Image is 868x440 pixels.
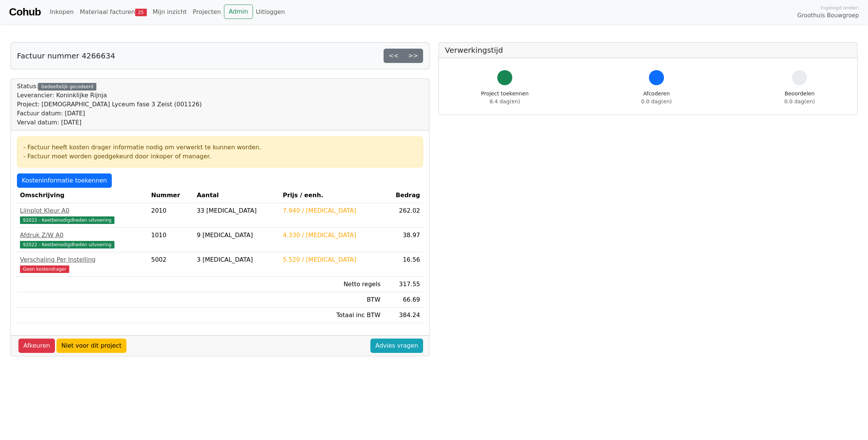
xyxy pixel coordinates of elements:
div: Lijnplot Kleur A0 [20,206,145,215]
a: Advies vragen [370,339,423,353]
th: Omschrijving [17,188,148,203]
th: Aantal [194,188,280,203]
div: 7.940 / [MEDICAL_DATA] [283,206,380,215]
a: Projecten [190,5,224,20]
td: 384.24 [384,308,423,323]
div: 33 [MEDICAL_DATA] [197,206,277,215]
div: Project toekennen [481,90,528,106]
td: 66.69 [384,292,423,308]
div: Status: [17,82,202,127]
th: Prijs / eenh. [280,188,383,203]
h5: Verwerkingstijd [445,46,851,55]
span: Geen kostendrager [20,265,69,273]
div: 3 [MEDICAL_DATA] [197,255,277,264]
div: - Factuur moet worden goedgekeurd door inkoper of manager. [23,152,417,161]
a: Afkeuren [18,339,55,353]
div: 9 [MEDICAL_DATA] [197,231,277,240]
td: 317.55 [384,277,423,292]
span: 8.4 dag(en) [490,98,520,104]
a: >> [403,49,423,63]
span: 0.0 dag(en) [641,98,672,104]
div: Leverancier: Koninklijke Rijnja [17,91,202,100]
td: 2010 [148,203,193,228]
div: Afcoderen [641,90,672,106]
div: Beoordelen [784,90,815,106]
td: 16.56 [384,252,423,277]
td: BTW [280,292,383,308]
td: Netto regels [280,277,383,292]
div: 4.330 / [MEDICAL_DATA] [283,231,380,240]
div: Gedeeltelijk gecodeerd [38,83,96,90]
td: Totaal inc BTW [280,308,383,323]
a: Materiaal facturen25 [77,5,150,20]
a: Inkopen [47,5,76,20]
a: << [384,49,404,63]
div: 5.520 / [MEDICAL_DATA] [283,255,380,264]
a: Kosteninformatie toekennen [17,173,112,188]
td: 5002 [148,252,193,277]
h5: Factuur nummer 4266634 [17,51,115,60]
a: Afdruk Z/W A092022 - Keetbenodigdheden uitvoering [20,231,145,249]
div: Project: [DEMOGRAPHIC_DATA] Lyceum fase 3 Zeist (001126) [17,100,202,109]
td: 1010 [148,228,193,252]
div: - Factuur heeft kosten drager informatie nodig om verwerkt te kunnen worden. [23,143,417,152]
span: Ingelogd onder: [821,4,859,11]
a: Lijnplot Kleur A092022 - Keetbenodigdheden uitvoering [20,206,145,224]
span: 0.0 dag(en) [784,98,815,104]
a: Verschaling Per InstellingGeen kostendrager [20,255,145,273]
a: Mijn inzicht [150,5,190,20]
a: Niet voor dit project [56,339,126,353]
div: Verschaling Per Instelling [20,255,145,264]
th: Nummer [148,188,193,203]
th: Bedrag [384,188,423,203]
a: Admin [224,5,253,19]
span: 92022 - Keetbenodigdheden uitvoering [20,216,114,224]
div: Factuur datum: [DATE] [17,109,202,118]
td: 38.97 [384,228,423,252]
div: Verval datum: [DATE] [17,118,202,127]
span: Groothuis Bouwgroep [797,11,859,20]
div: Afdruk Z/W A0 [20,231,145,240]
a: Uitloggen [253,5,288,20]
span: 92022 - Keetbenodigdheden uitvoering [20,241,114,248]
a: Cohub [9,3,41,21]
span: 25 [135,9,147,16]
td: 262.02 [384,203,423,228]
